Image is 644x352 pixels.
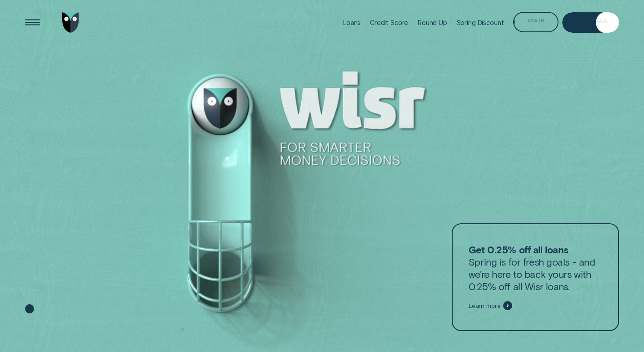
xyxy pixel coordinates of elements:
[62,12,79,33] img: Wisr
[370,19,408,26] div: Credit Score
[22,12,43,33] button: Open Menu
[418,19,447,26] div: Round Up
[469,302,501,310] span: Learn more
[343,19,360,26] div: Loans
[469,244,602,293] p: Spring is for fresh goals - and we’re here to back yours with 0.25% off all Wisr loans.
[513,12,558,32] button: Log in
[457,19,504,26] div: Spring Discount
[469,244,569,255] strong: Get 0.25% off all loans
[574,19,608,23] div: Get Estimate
[562,12,619,33] a: Get Estimate
[452,223,619,331] a: Get 0.25% off all loansSpring is for fresh goals - and we’re here to back yours with 0.25% off al...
